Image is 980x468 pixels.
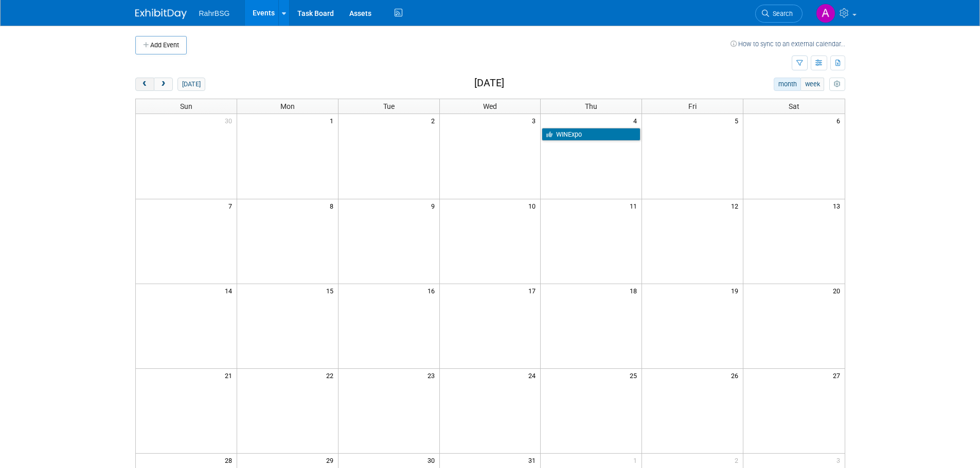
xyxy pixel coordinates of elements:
span: 16 [426,284,439,297]
span: 26 [730,369,743,382]
span: 21 [224,369,237,382]
span: 30 [426,454,439,466]
span: 1 [329,114,338,127]
span: 25 [629,369,642,382]
span: 10 [527,199,540,212]
span: Tue [383,102,395,110]
a: WINExpo [542,128,640,141]
span: Mon [280,102,295,110]
span: Wed [483,102,497,110]
span: 15 [325,284,338,297]
span: 12 [730,199,743,212]
span: 27 [832,369,845,382]
span: 23 [426,369,439,382]
span: 17 [527,284,540,297]
span: 13 [832,199,845,212]
span: RahrBSG [199,9,230,17]
span: Search [769,10,793,17]
span: 18 [629,284,642,297]
span: Sun [180,102,192,110]
span: Sat [789,102,799,110]
button: month [774,78,801,91]
i: Personalize Calendar [834,81,841,88]
span: Thu [585,102,597,110]
span: 4 [632,114,642,127]
img: Anna-Lisa Brewer [816,4,835,23]
button: Add Event [135,36,187,54]
span: 28 [224,454,237,466]
span: 8 [329,199,338,212]
span: 14 [224,284,237,297]
button: myCustomButton [829,78,845,91]
button: next [154,78,173,91]
span: 22 [325,369,338,382]
span: 7 [227,199,237,212]
span: 5 [734,114,743,127]
span: 24 [527,369,540,382]
span: 2 [430,114,439,127]
span: Fri [688,102,697,110]
span: 3 [835,454,845,466]
span: 2 [734,454,743,466]
h2: [DATE] [474,78,504,89]
button: prev [135,78,154,91]
span: 29 [325,454,338,466]
a: How to sync to an external calendar... [730,40,845,48]
span: 19 [730,284,743,297]
img: ExhibitDay [135,9,187,19]
span: 11 [629,199,642,212]
button: week [800,78,824,91]
span: 1 [632,454,642,466]
a: Search [755,5,803,23]
span: 9 [430,199,439,212]
span: 3 [531,114,540,127]
span: 31 [527,454,540,466]
span: 20 [832,284,845,297]
span: 30 [224,114,237,127]
button: [DATE] [177,78,205,91]
span: 6 [835,114,845,127]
